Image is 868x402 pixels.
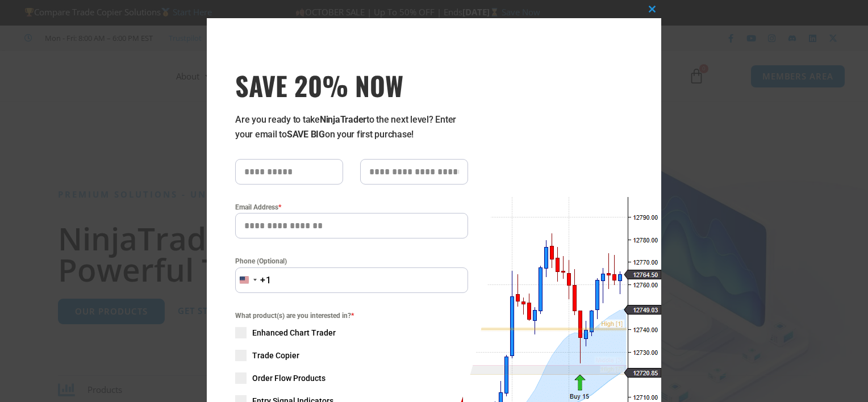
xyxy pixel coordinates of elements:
span: What product(s) are you interested in? [235,310,468,321]
label: Email Address [235,202,468,213]
span: Trade Copier [252,350,299,361]
label: Phone (Optional) [235,256,468,267]
label: Enhanced Chart Trader [235,327,468,338]
div: +1 [260,273,272,288]
span: Enhanced Chart Trader [252,327,336,338]
h3: SAVE 20% NOW [235,69,468,101]
label: Order Flow Products [235,372,468,384]
strong: SAVE BIG [287,129,325,140]
span: Order Flow Products [252,372,325,384]
label: Trade Copier [235,350,468,361]
p: Are you ready to take to the next level? Enter your email to on your first purchase! [235,112,468,142]
button: Selected country [235,267,272,293]
strong: NinjaTrader [320,114,366,125]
